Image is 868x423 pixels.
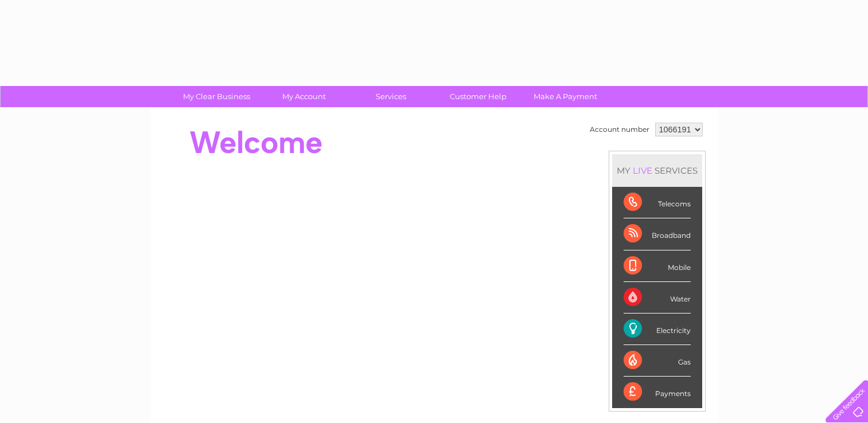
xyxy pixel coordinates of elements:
[256,86,351,107] a: My Account
[624,345,691,377] div: Gas
[624,218,691,250] div: Broadband
[431,86,526,107] a: Customer Help
[169,86,264,107] a: My Clear Business
[518,86,613,107] a: Make A Payment
[624,314,691,345] div: Electricity
[587,120,652,139] td: Account number
[624,250,691,282] div: Mobile
[624,377,691,408] div: Payments
[624,187,691,218] div: Telecoms
[624,282,691,314] div: Water
[344,86,438,107] a: Services
[630,165,655,176] div: LIVE
[612,154,702,187] div: MY SERVICES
